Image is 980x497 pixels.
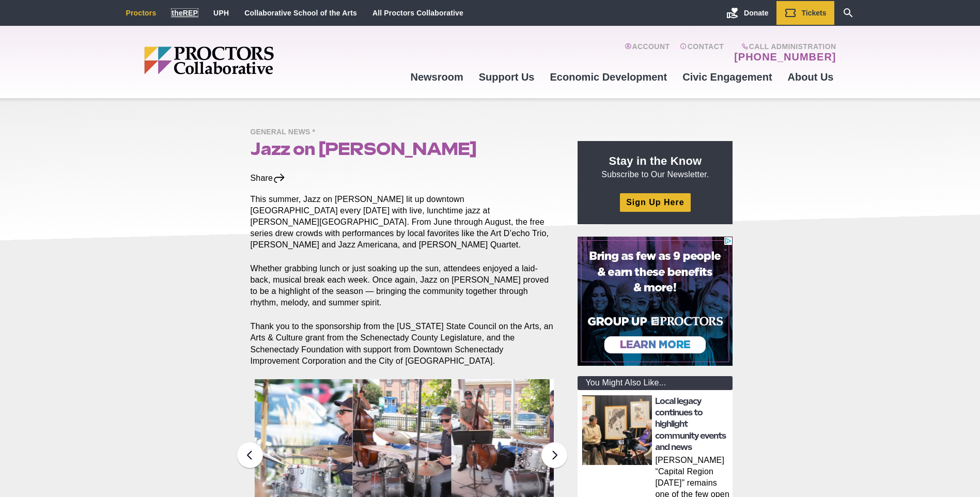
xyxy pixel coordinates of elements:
div: Share [251,173,286,184]
a: Contact [680,42,724,63]
a: All Proctors Collaborative [372,9,463,17]
a: UPH [213,9,229,17]
img: thumbnail: Local legacy continues to highlight community events and news [582,395,652,465]
button: Previous slide [237,442,263,468]
span: Call Administration [731,42,836,51]
span: General News * [251,126,321,139]
img: Proctors logo [144,46,353,74]
p: Subscribe to Our Newsletter. [590,153,720,180]
div: You Might Also Like... [578,376,733,390]
iframe: Advertisement [578,237,733,366]
button: Next slide [541,442,567,468]
h1: Jazz on [PERSON_NAME] [251,139,554,159]
p: Thank you to the sponsorship from the [US_STATE] State Council on the Arts, an Arts & Culture gra... [251,321,554,366]
a: Tickets [776,1,834,25]
a: Collaborative School of the Arts [244,9,357,17]
p: This summer, Jazz on [PERSON_NAME] lit up downtown [GEOGRAPHIC_DATA] every [DATE] with live, lunc... [251,194,554,251]
a: Proctors [126,9,157,17]
a: Search [834,1,862,25]
p: Whether grabbing lunch or just soaking up the sun, attendees enjoyed a laid-back, musical break e... [251,263,554,308]
span: Donate [744,9,768,17]
a: Sign Up Here [620,193,690,211]
a: General News * [251,127,321,136]
strong: Stay in the Know [609,154,702,167]
a: Support Us [471,63,542,91]
span: Tickets [802,9,827,17]
a: Economic Development [542,63,675,91]
a: Local legacy continues to highlight community events and news [655,396,726,453]
a: Donate [719,1,776,25]
a: Newsroom [402,63,471,91]
a: [PHONE_NUMBER] [734,51,836,63]
a: Civic Engagement [675,63,780,91]
a: Account [625,42,670,63]
a: theREP [172,9,198,17]
a: About Us [780,63,842,91]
